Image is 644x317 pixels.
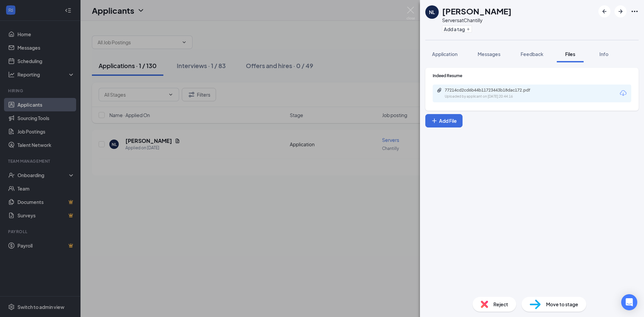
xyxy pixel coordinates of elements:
[425,114,463,127] button: Add FilePlus
[598,5,610,17] button: ArrowLeftNew
[445,88,539,93] div: 77214cd2cd6b44b11723443b18dac172.pdf
[433,73,631,78] div: Indeed Resume
[599,51,608,57] span: Info
[437,88,545,99] a: Paperclip77214cd2cd6b44b11723443b18dac172.pdfUploaded by applicant on [DATE] 20:44:16
[521,51,543,57] span: Feedback
[432,51,458,57] span: Application
[614,5,627,17] button: ArrowRight
[493,301,508,308] span: Reject
[442,25,472,33] button: PlusAdd a tag
[442,5,512,17] h1: [PERSON_NAME]
[616,7,625,15] svg: ArrowRight
[445,94,545,99] div: Uploaded by applicant on [DATE] 20:44:16
[621,294,637,310] div: Open Intercom Messenger
[442,17,512,23] div: Servers at Chantilly
[546,301,578,308] span: Move to stage
[600,7,608,15] svg: ArrowLeftNew
[437,88,442,93] svg: Paperclip
[631,7,639,15] svg: Ellipses
[478,51,500,57] span: Messages
[466,27,470,31] svg: Plus
[431,117,438,124] svg: Plus
[565,51,575,57] span: Files
[429,9,435,15] div: NL
[619,89,627,97] svg: Download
